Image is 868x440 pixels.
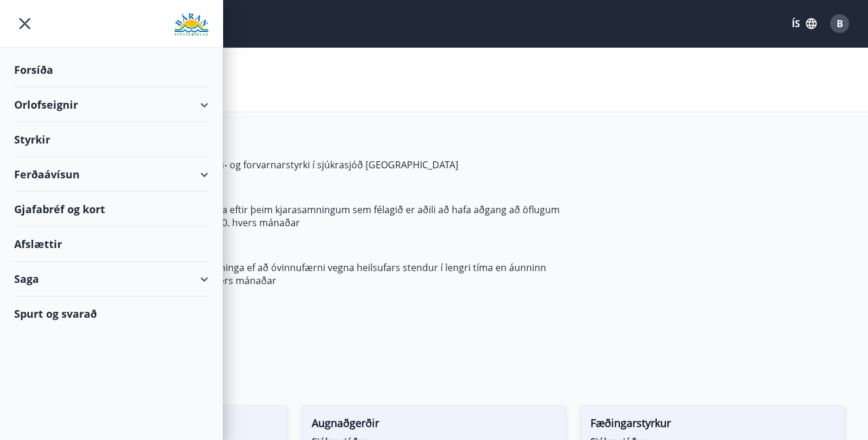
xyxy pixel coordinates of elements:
div: Gjafabréf og kort [14,192,208,227]
div: Orlofseignir [14,87,208,122]
div: Styrkir [14,122,208,157]
button: menu [14,13,35,34]
span: Augnaðgerðir [312,415,556,435]
div: Ferðaávísun [14,157,208,192]
img: union_logo [174,13,208,37]
div: Afslættir [14,227,208,262]
button: B [825,9,854,38]
div: Saga [14,262,208,296]
span: B [837,17,843,30]
div: Spurt og svarað [14,296,208,331]
p: Félagsmenn eiga rétt á greiðslu sjúkradagpeninga ef að óvinnufærni vegna heilsufars stendur í len... [23,261,580,287]
span: Fæðingarstyrkur [590,415,835,435]
p: Félagsmenn [PERSON_NAME] um ýmsa heilsu- og forvarnarstyrki í sjúkrasjóð [GEOGRAPHIC_DATA] [23,158,580,171]
div: Forsíða [14,53,208,87]
p: Félagsmenn í Bárunni, stéttarfélagi sem starfa eftir þeim kjarasamningum sem félagið er aðili að ... [23,203,580,229]
button: ÍS [785,13,823,34]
